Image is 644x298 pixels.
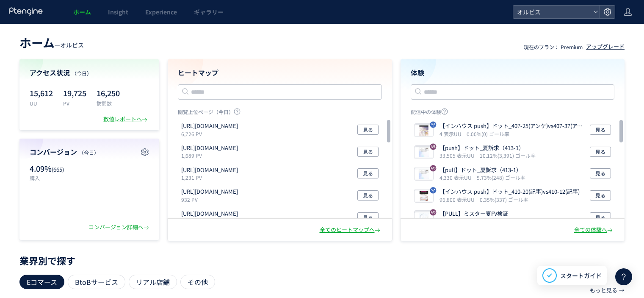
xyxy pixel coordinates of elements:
[19,34,55,51] span: ホーム
[595,212,605,223] span: 見る
[79,149,99,156] span: （今日）
[181,122,238,130] p: https://orbis.co.jp/order/thanks
[19,258,625,263] p: 業界別で探す
[595,125,605,135] span: 見る
[467,130,509,137] i: 0.00%(0) ゴール率
[320,226,382,234] div: 全てのヒートマップへ
[181,218,241,225] p: 657 PV
[480,152,536,159] i: 10.12%(3,391) ゴール率
[103,115,149,123] div: 数値レポートへ
[181,188,238,196] p: https://pr.orbis.co.jp/special/04
[181,174,241,181] p: 1,231 PV
[97,86,120,100] p: 16,250
[363,147,373,157] span: 見る
[477,174,525,181] i: 5.73%(248) ゴール率
[52,165,64,173] span: (665)
[619,283,625,298] p: →
[595,190,605,201] span: 見る
[439,130,465,137] i: 4 表示UU
[129,275,177,289] div: リアル店舗
[68,275,125,289] div: BtoBサービス
[30,163,85,174] p: 4.09%
[181,130,241,137] p: 6,726 PV
[357,168,379,178] button: 見る
[595,147,605,157] span: 見る
[63,100,86,107] p: PV
[411,108,615,119] p: 配信中の体験
[88,223,151,231] div: コンバージョン詳細へ
[97,100,120,107] p: 訪問数
[574,226,614,234] div: 全ての体験へ
[439,152,478,159] i: 33,505 表示UU
[586,43,625,51] div: アップグレード
[181,166,238,174] p: https://pr.orbis.co.jp/cosmetics/u/100
[439,188,580,196] p: 【インハウス push】ドット_410-20(記事)vs410-12(記事)
[590,190,611,201] button: 見る
[363,212,373,223] span: 見る
[590,147,611,157] button: 見る
[30,147,149,157] h4: コンバージョン
[30,100,53,107] p: UU
[63,86,86,100] p: 19,725
[19,34,84,51] div: —
[30,86,53,100] p: 15,612
[181,196,241,203] p: 932 PV
[73,8,91,16] span: ホーム
[363,190,373,201] span: 見る
[180,275,215,289] div: その他
[590,168,611,178] button: 見る
[590,125,611,135] button: 見る
[439,218,475,225] i: 6,560 表示UU
[514,6,590,18] span: オルビス
[357,125,379,135] button: 見る
[181,152,241,159] p: 1,689 PV
[357,147,379,157] button: 見る
[108,8,128,16] span: Insight
[439,174,475,181] i: 4,330 表示UU
[439,122,587,130] p: 【インハウス push】ドット_407-25(アンケ)vs407-37(アンケ)
[439,210,522,218] p: 【PULL】ミスター夏FV検証
[357,190,379,201] button: 見る
[590,212,611,223] button: 見る
[439,166,522,174] p: 【pull】ドット_夏訴求（413-1）
[145,8,177,16] span: Experience
[357,212,379,223] button: 見る
[477,218,525,225] i: 4.05%(266) ゴール率
[194,8,224,16] span: ギャラリー
[363,168,373,178] span: 見る
[480,196,528,203] i: 0.35%(337) ゴール率
[178,68,382,78] h4: ヒートマップ
[60,41,84,49] span: オルビス
[595,168,605,178] span: 見る
[19,275,64,289] div: Eコマース
[411,68,615,78] h4: 体験
[439,144,532,152] p: 【push】ドット_夏訴求（413-1）
[181,210,238,218] p: https://pr.orbis.co.jp/cosmetics/udot/410-12
[181,144,238,152] p: https://pr.orbis.co.jp/tenpo_promotion
[72,70,92,77] span: （今日）
[439,196,478,203] i: 96,800 表示UU
[524,43,583,50] p: 現在のプラン： Premium
[590,283,617,298] p: もっと見る
[178,108,382,119] p: 閲覧上位ページ（今日）
[363,125,373,135] span: 見る
[30,68,149,78] h4: アクセス状況
[560,271,602,280] span: スタートガイド
[30,174,85,181] p: 購入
